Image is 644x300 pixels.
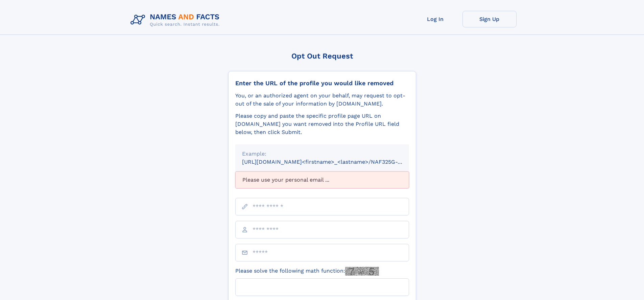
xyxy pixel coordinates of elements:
div: Please use your personal email ... [235,171,409,188]
div: You, or an authorized agent on your behalf, may request to opt-out of the sale of your informatio... [235,92,409,108]
img: Logo Names and Facts [128,11,225,29]
div: Please copy and paste the specific profile page URL on [DOMAIN_NAME] you want removed into the Pr... [235,112,409,136]
a: Log In [408,11,462,27]
small: [URL][DOMAIN_NAME]<firstname>_<lastname>/NAF325G-xxxxxxxx [242,159,422,165]
div: Example: [242,150,402,158]
div: Enter the URL of the profile you would like removed [235,79,409,87]
a: Sign Up [462,11,517,27]
label: Please solve the following math function: [235,267,379,276]
div: Opt Out Request [228,52,416,60]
